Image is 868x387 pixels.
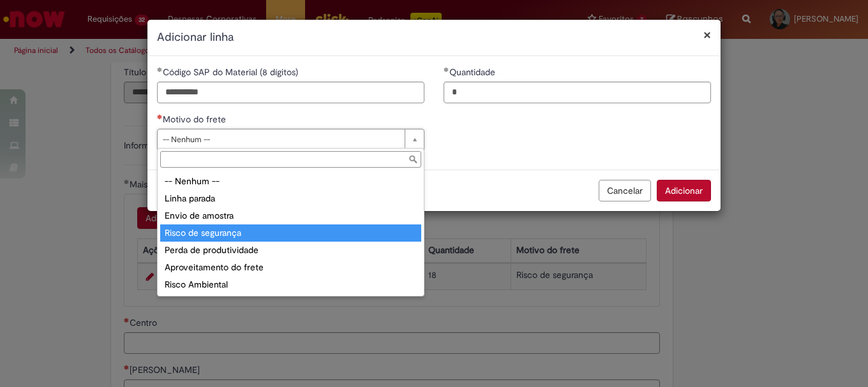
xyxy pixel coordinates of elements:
div: Risco de segurança [160,224,421,242]
div: -- Nenhum -- [160,173,421,190]
div: Envio de amostra [160,207,421,224]
div: Perda de produtividade [160,242,421,259]
div: Aproveitamento do frete [160,259,421,276]
div: Linha parada [160,190,421,207]
div: Risco Ambiental [160,276,421,293]
ul: Motivo do frete [158,170,424,296]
